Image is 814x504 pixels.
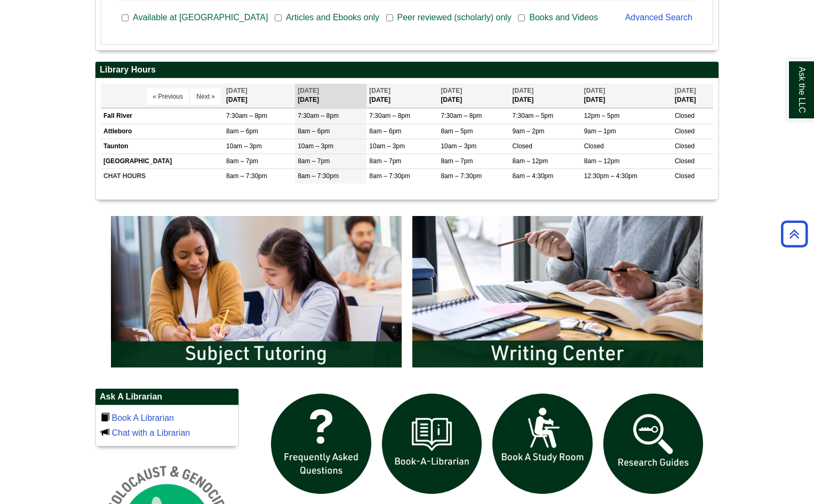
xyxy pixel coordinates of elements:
[266,388,377,499] img: frequently asked questions
[513,157,548,165] span: 8am – 12pm
[366,84,438,108] th: [DATE]
[393,11,516,24] span: Peer reviewed (scholarly) only
[386,13,393,23] input: Peer reviewed (scholarly) only
[101,124,224,139] td: Attleboro
[369,157,401,165] span: 8am – 7pm
[190,89,221,105] button: Next »
[275,13,282,23] input: Articles and Ebooks only
[298,127,330,135] span: 8am – 6pm
[513,172,554,180] span: 8am – 4:30pm
[675,157,695,165] span: Closed
[487,388,598,499] img: book a study room icon links to book a study room web page
[513,87,534,94] span: [DATE]
[513,127,545,135] span: 9am – 2pm
[226,112,267,119] span: 7:30am – 8pm
[518,13,525,23] input: Books and Videos
[369,172,410,180] span: 8am – 7:30pm
[111,413,174,422] a: Book A Librarian
[672,84,713,108] th: [DATE]
[584,172,637,180] span: 12:30pm – 4:30pm
[584,87,605,94] span: [DATE]
[147,89,189,105] button: « Previous
[101,154,224,169] td: [GEOGRAPHIC_DATA]
[369,112,410,119] span: 7:30am – 8pm
[675,172,695,180] span: Closed
[298,112,339,119] span: 7:30am – 8pm
[95,62,719,78] h2: Library Hours
[441,157,473,165] span: 8am – 7pm
[675,127,695,135] span: Closed
[95,389,238,405] h2: Ask A Librarian
[510,84,581,108] th: [DATE]
[226,157,258,165] span: 8am – 7pm
[377,388,488,499] img: Book a Librarian icon links to book a librarian web page
[295,84,366,108] th: [DATE]
[129,11,272,24] span: Available at [GEOGRAPHIC_DATA]
[226,142,262,150] span: 10am – 3pm
[101,139,224,154] td: Taunton
[226,127,258,135] span: 8am – 6pm
[584,112,620,119] span: 12pm – 5pm
[675,142,695,150] span: Closed
[226,172,267,180] span: 8am – 7:30pm
[584,127,616,135] span: 9am – 1pm
[581,84,672,108] th: [DATE]
[675,112,695,119] span: Closed
[513,142,532,150] span: Closed
[438,84,509,108] th: [DATE]
[441,142,476,150] span: 10am – 3pm
[101,109,224,124] td: Fall River
[298,87,319,94] span: [DATE]
[441,87,462,94] span: [DATE]
[625,13,692,22] a: Advanced Search
[282,11,384,24] span: Articles and Ebooks only
[369,127,401,135] span: 8am – 6pm
[111,428,190,437] a: Chat with a Librarian
[525,11,602,24] span: Books and Videos
[675,87,696,94] span: [DATE]
[298,157,330,165] span: 8am – 7pm
[122,13,129,23] input: Available at [GEOGRAPHIC_DATA]
[369,142,405,150] span: 10am – 3pm
[101,169,224,183] td: CHAT HOURS
[106,211,708,378] div: slideshow
[584,142,604,150] span: Closed
[513,112,554,119] span: 7:30am – 5pm
[441,112,482,119] span: 7:30am – 8pm
[441,127,473,135] span: 8am – 5pm
[441,172,482,180] span: 8am – 7:30pm
[106,211,407,373] img: Subject Tutoring Information
[598,388,709,499] img: Research Guides icon links to research guides web page
[407,211,708,373] img: Writing Center Information
[298,172,339,180] span: 8am – 7:30pm
[224,84,295,108] th: [DATE]
[777,227,811,241] a: Back to Top
[369,87,390,94] span: [DATE]
[584,157,620,165] span: 8am – 12pm
[298,142,333,150] span: 10am – 3pm
[226,87,248,94] span: [DATE]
